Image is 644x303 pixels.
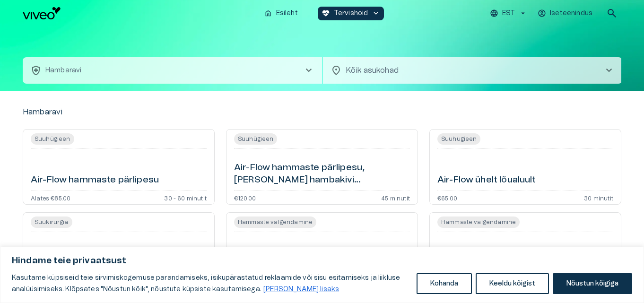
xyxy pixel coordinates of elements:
span: location_on [331,65,342,76]
button: Iseteenindus [536,7,595,20]
button: homeEsileht [260,7,303,20]
p: Hindame teie privaatsust [12,255,632,267]
p: €65.00 [437,195,457,200]
span: Suuhügieen [437,133,481,145]
button: ecg_heartTervishoidkeyboard_arrow_down [318,7,384,20]
p: EST [502,9,515,18]
a: Open service booking details [226,129,418,205]
p: 45 minutit [381,195,410,200]
a: Open service booking details [429,129,621,205]
button: Nõustun kõigiga [553,273,632,294]
span: ecg_heart [322,9,330,17]
a: Loe lisaks [263,286,339,293]
span: keyboard_arrow_down [372,9,380,17]
p: Kasutame küpsiseid teie sirvimiskogemuse parandamiseks, isikupärastatud reklaamide või sisu esita... [12,272,409,295]
p: Tervishoid [334,9,368,18]
span: search [606,8,618,19]
button: EST [488,7,529,20]
span: chevron_right [603,65,615,76]
span: health_and_safety [30,65,42,76]
p: 30 minutit [584,195,613,200]
p: Iseteenindus [550,9,592,18]
span: Suuhügieen [234,133,278,145]
span: home [264,9,272,17]
span: Suuhügieen [31,133,74,145]
a: Open service booking details [23,129,215,205]
button: Kohanda [417,273,472,294]
h6: Air-Flow ühelt lõualuult [437,174,536,187]
a: Open service booking details [429,212,621,288]
a: Open service booking details [23,212,215,288]
p: Hambaravi [23,106,62,118]
span: chevron_right [303,65,314,76]
p: Alates €85.00 [31,195,70,200]
button: open search modal [602,4,621,23]
img: Viveo logo [23,7,61,19]
button: health_and_safetyHambaravichevron_right [23,57,322,84]
p: Hambaravi [45,66,81,76]
h6: Air-Flow hammaste pärlipesu [31,174,159,187]
span: Hammaste valgendamine [437,216,520,228]
p: Esileht [276,9,298,18]
button: Keeldu kõigist [476,273,549,294]
a: Open service booking details [226,212,418,288]
h6: Air-Flow hammaste pärlipesu, [PERSON_NAME] hambakivi eemaldamiseta [234,162,410,187]
p: Kõik asukohad [346,65,588,76]
p: €120.00 [234,195,256,200]
a: Navigate to homepage [23,7,256,19]
span: Suukirurgia [31,216,72,228]
span: Hammaste valgendamine [234,216,316,228]
p: 30 - 60 minutit [164,195,207,200]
